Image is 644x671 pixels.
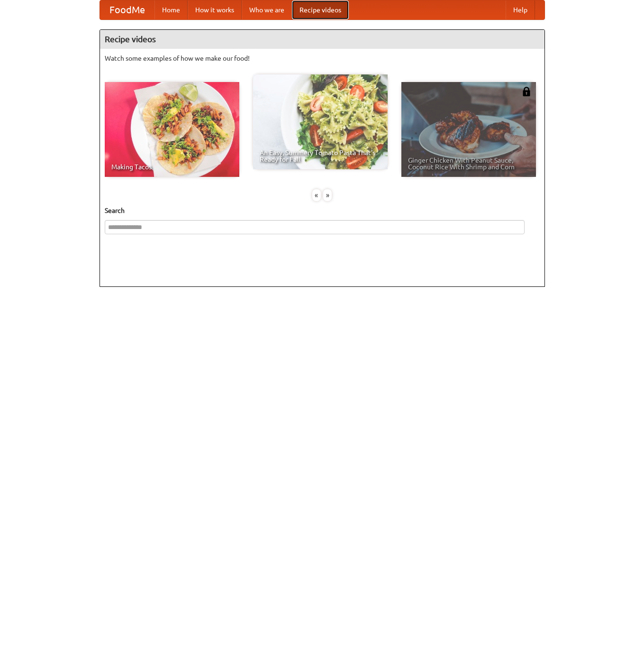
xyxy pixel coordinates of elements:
a: Help [506,0,535,19]
a: Making Tacos [105,82,239,177]
span: An Easy, Summery Tomato Pasta That's Ready for Fall [260,149,381,163]
a: An Easy, Summery Tomato Pasta That's Ready for Fall [253,74,388,169]
span: Making Tacos [111,164,233,170]
div: » [323,189,332,201]
a: How it works [188,0,242,19]
p: Watch some examples of how we make our food! [105,54,540,63]
img: 483408.png [522,87,531,96]
a: Recipe videos [292,0,349,19]
h5: Search [105,206,540,215]
a: FoodMe [100,0,154,19]
a: Home [154,0,188,19]
div: « [312,189,321,201]
a: Who we are [242,0,292,19]
h4: Recipe videos [100,30,544,49]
